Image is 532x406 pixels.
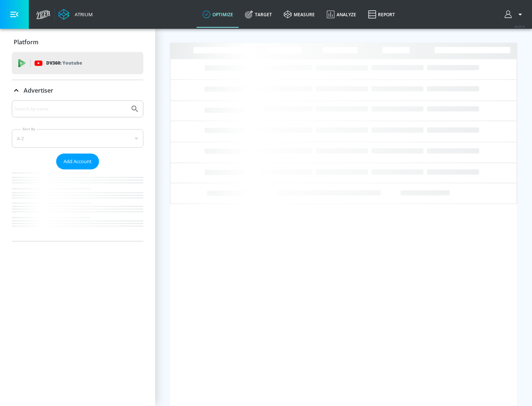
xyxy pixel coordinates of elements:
div: A-Z [12,129,143,148]
div: Advertiser [12,100,143,241]
button: Add Account [56,154,99,169]
div: Advertiser [12,80,143,101]
p: Advertiser [24,86,53,94]
a: Target [239,1,278,28]
div: Platform [12,32,143,52]
p: Youtube [62,59,82,67]
nav: list of Advertiser [12,169,143,241]
span: v 4.25.4 [514,24,525,28]
a: measure [278,1,321,28]
span: Add Account [64,157,92,166]
a: optimize [197,1,239,28]
div: Atrium [72,11,93,18]
a: Report [362,1,401,28]
label: Sort By [21,127,37,131]
a: Analyze [321,1,362,28]
input: Search by name [15,104,127,114]
p: DV360: [46,59,82,67]
a: Atrium [58,9,93,20]
p: Platform [14,38,38,46]
div: DV360: Youtube [12,52,143,74]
